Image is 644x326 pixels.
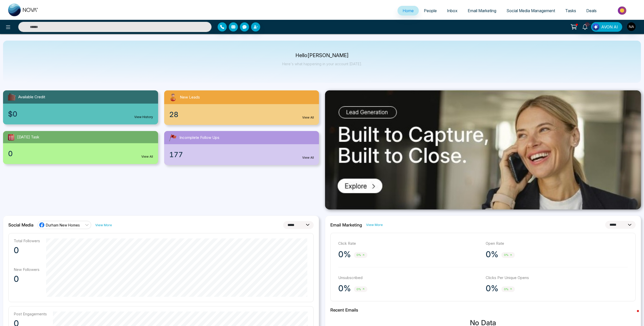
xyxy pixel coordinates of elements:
a: 10+ [579,22,591,31]
h2: Social Media [8,222,33,227]
a: View All [302,155,314,160]
span: Deals [586,8,597,13]
span: Email Marketing [468,8,496,13]
span: [DATE] Task [17,134,39,140]
span: 0% [354,252,367,258]
img: Market-place.gif [604,5,641,16]
span: New Leads [180,94,200,100]
span: Home [403,8,414,13]
img: availableCredit.svg [7,92,16,102]
span: 0% [501,252,515,258]
button: AVON AI [591,22,622,32]
p: 0 [14,245,40,255]
span: 177 [169,149,183,160]
a: View More [366,222,383,227]
p: 0 [14,274,40,284]
p: Unsubscribed [338,275,481,281]
span: 0 [8,148,13,159]
a: Inbox [442,6,463,15]
span: 0% [354,286,367,292]
span: 28 [169,109,178,120]
p: Hello [PERSON_NAME] [282,53,362,58]
h2: Recent Emails [330,307,636,313]
p: 0% [486,283,498,294]
span: $0 [8,109,17,119]
span: Available Credit [18,94,45,100]
p: Click Rate [338,241,481,247]
a: New Leads28View All [161,90,322,125]
span: People [424,8,437,13]
p: Clicks Per Unique Opens [486,275,628,281]
img: Lead Flow [592,23,599,30]
p: Total Followers [14,238,40,243]
a: Email Marketing [463,6,501,15]
img: Nova CRM Logo [8,4,39,16]
a: Social Media Management [501,6,560,15]
span: Social Media Management [506,8,555,13]
img: . [325,90,641,209]
a: Home [397,6,419,15]
p: Here's what happening in your account [DATE]. [282,62,362,66]
span: Incomplete Follow Ups [179,135,219,141]
a: View History [134,115,153,119]
img: followUps.svg [168,133,177,142]
p: Post Engagements [14,312,47,316]
p: Open Rate [486,241,628,247]
a: People [419,6,442,15]
p: 0% [338,283,351,294]
a: View More [95,223,112,227]
a: Tasks [560,6,581,15]
a: View All [141,154,153,159]
a: Incomplete Follow Ups177View All [161,131,322,165]
a: View All [302,115,314,120]
img: todayTask.svg [7,133,15,141]
span: Durham New Homes [46,223,80,227]
p: 0% [486,249,498,259]
span: Tasks [565,8,576,13]
span: 0% [501,286,515,292]
p: 0% [338,249,351,259]
h2: Email Marketing [330,222,362,227]
span: Inbox [447,8,458,13]
a: Deals [581,6,602,15]
img: newLeads.svg [168,92,178,102]
p: New Followers [14,267,40,272]
span: 10+ [585,22,590,27]
iframe: Intercom live chat [627,309,639,321]
span: AVON AI [601,24,618,30]
img: User Avatar [627,22,636,31]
